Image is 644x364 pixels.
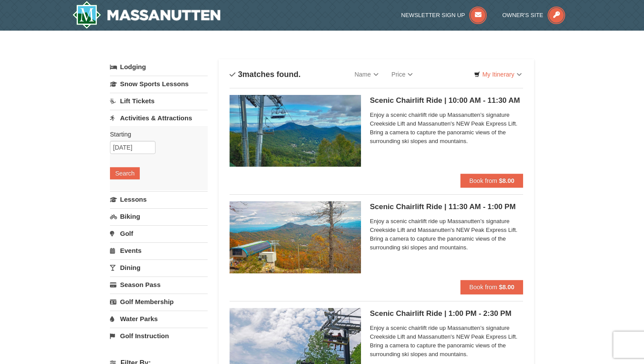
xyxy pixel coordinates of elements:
[502,12,566,18] a: Owner's Site
[110,130,201,139] label: Starting
[110,76,208,92] a: Snow Sports Lessons
[110,328,208,344] a: Golf Instruction
[110,311,208,327] a: Water Parks
[110,167,140,179] button: Search
[401,12,487,18] a: Newsletter Sign Up
[370,96,523,105] h5: Scenic Chairlift Ride | 10:00 AM - 11:30 AM
[499,283,514,290] strong: $8.00
[385,66,420,83] a: Price
[469,283,497,290] span: Book from
[110,242,208,259] a: Events
[370,324,523,359] span: Enjoy a scenic chairlift ride up Massanutten’s signature Creekside Lift and Massanutten's NEW Pea...
[370,217,523,252] span: Enjoy a scenic chairlift ride up Massanutten’s signature Creekside Lift and Massanutten's NEW Pea...
[72,1,220,29] a: Massanutten Resort
[72,1,220,29] img: Massanutten Resort Logo
[110,93,208,109] a: Lift Tickets
[469,177,497,184] span: Book from
[110,225,208,241] a: Golf
[370,309,523,318] h5: Scenic Chairlift Ride | 1:00 PM - 2:30 PM
[110,59,208,75] a: Lodging
[110,276,208,293] a: Season Pass
[110,110,208,126] a: Activities & Attractions
[348,66,385,83] a: Name
[468,68,527,81] a: My Itinerary
[370,111,523,146] span: Enjoy a scenic chairlift ride up Massanutten’s signature Creekside Lift and Massanutten's NEW Pea...
[230,95,361,167] img: 24896431-1-a2e2611b.jpg
[401,12,465,18] span: Newsletter Sign Up
[110,208,208,224] a: Biking
[110,294,208,310] a: Golf Membership
[499,177,514,184] strong: $8.00
[230,201,361,273] img: 24896431-13-a88f1aaf.jpg
[110,259,208,276] a: Dining
[502,12,544,18] span: Owner's Site
[370,203,523,211] h5: Scenic Chairlift Ride | 11:30 AM - 1:00 PM
[460,280,523,294] button: Book from $8.00
[460,174,523,188] button: Book from $8.00
[110,191,208,207] a: Lessons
